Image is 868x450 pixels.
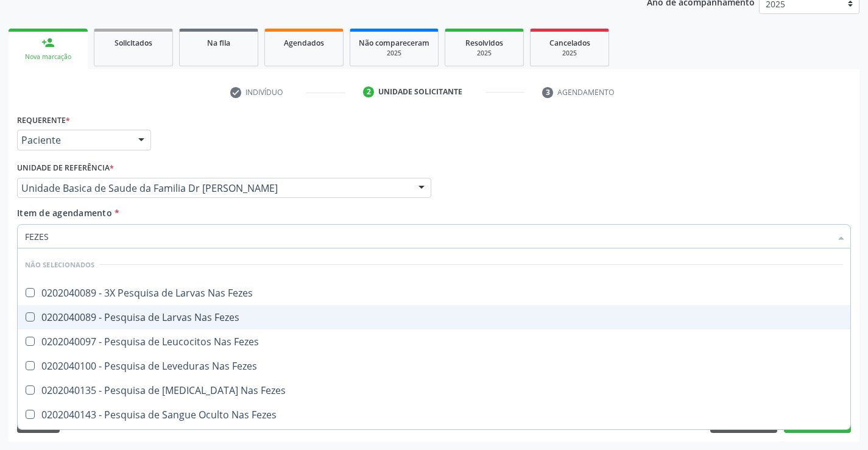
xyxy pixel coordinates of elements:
[359,49,429,58] div: 2025
[41,36,55,49] div: person_add
[25,361,843,371] div: 0202040100 - Pesquisa de Leveduras Nas Fezes
[21,134,126,146] span: Paciente
[207,38,230,48] span: Na fila
[25,385,843,395] div: 0202040135 - Pesquisa de [MEDICAL_DATA] Nas Fezes
[17,52,79,62] div: Nova marcação
[115,38,152,48] span: Solicitados
[25,224,831,248] input: Buscar por procedimentos
[17,111,70,130] label: Requerente
[25,410,843,420] div: 0202040143 - Pesquisa de Sangue Oculto Nas Fezes
[549,38,590,48] span: Cancelados
[17,159,114,178] label: Unidade de referência
[539,49,600,58] div: 2025
[25,337,843,346] div: 0202040097 - Pesquisa de Leucocitos Nas Fezes
[17,207,112,219] span: Item de agendamento
[465,38,503,48] span: Resolvidos
[454,49,515,58] div: 2025
[25,288,843,298] div: 0202040089 - 3X Pesquisa de Larvas Nas Fezes
[359,38,429,48] span: Não compareceram
[284,38,324,48] span: Agendados
[378,86,462,97] div: Unidade solicitante
[21,182,406,194] span: Unidade Basica de Saude da Familia Dr [PERSON_NAME]
[25,312,843,322] div: 0202040089 - Pesquisa de Larvas Nas Fezes
[363,86,374,97] div: 2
